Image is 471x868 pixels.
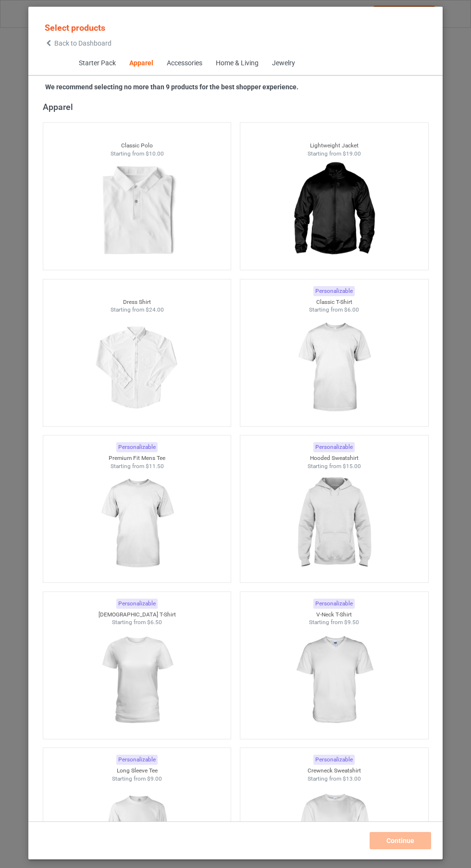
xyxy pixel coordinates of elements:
div: Personalizable [313,755,355,765]
div: Starting from [240,462,428,470]
span: Starter Pack [72,52,122,75]
div: Long Sleeve Tee [43,767,231,775]
div: Personalizable [116,755,158,765]
div: Starting from [240,775,428,783]
span: $9.50 [344,619,359,626]
div: Crewneck Sweatshirt [240,767,428,775]
div: Accessories [166,59,202,68]
img: regular.jpg [94,470,180,578]
div: Personalizable [116,442,158,452]
div: V-Neck T-Shirt [240,611,428,619]
div: Personalizable [313,286,355,296]
div: Personalizable [313,599,355,609]
span: $13.00 [343,775,361,782]
span: $6.00 [344,306,359,313]
div: [DEMOGRAPHIC_DATA] T-Shirt [43,611,231,619]
span: Select products [45,23,105,33]
div: Apparel [43,101,433,112]
span: $15.00 [343,463,361,470]
div: Starting from [43,618,231,627]
span: Back to Dashboard [54,39,112,47]
div: Starting from [240,150,428,158]
span: $6.50 [147,619,162,626]
img: regular.jpg [94,157,180,265]
div: Starting from [43,150,231,158]
div: Premium Fit Mens Tee [43,454,231,462]
span: $19.00 [343,150,361,157]
div: Starting from [240,618,428,627]
img: regular.jpg [291,314,377,422]
span: $10.00 [145,150,163,157]
div: Apparel [129,59,153,68]
span: $24.00 [145,306,163,313]
div: Hooded Sweatshirt [240,454,428,462]
img: regular.jpg [291,627,377,734]
img: regular.jpg [291,470,377,578]
div: Personalizable [116,599,158,609]
img: regular.jpg [94,314,180,422]
span: $9.00 [147,775,162,782]
div: Classic T-Shirt [240,298,428,306]
div: Starting from [240,306,428,314]
div: Home & Living [215,59,258,68]
div: Starting from [43,775,231,783]
div: Starting from [43,462,231,470]
div: Classic Polo [43,142,231,150]
div: Personalizable [313,442,355,452]
img: regular.jpg [94,627,180,734]
div: Starting from [43,306,231,314]
div: Dress Shirt [43,298,231,306]
span: $11.50 [145,463,163,470]
strong: We recommend selecting no more than 9 products for the best shopper experience. [45,83,298,91]
div: Lightweight Jacket [240,142,428,150]
div: Jewelry [272,59,295,68]
img: regular.jpg [291,157,377,265]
